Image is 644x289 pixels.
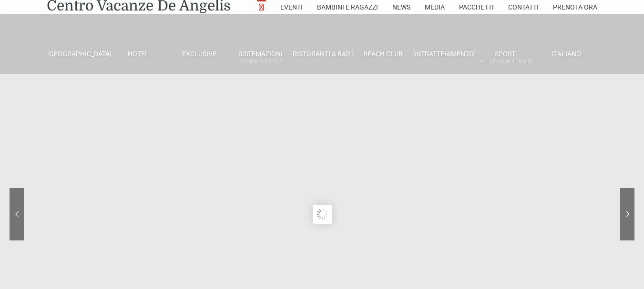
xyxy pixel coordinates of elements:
a: Ristoranti & Bar [291,50,352,58]
a: SistemazioniRooms & Suites [230,50,291,67]
a: [GEOGRAPHIC_DATA] [47,50,108,58]
a: Hotel [108,50,169,58]
small: Rooms & Suites [230,57,291,66]
a: Exclusive [169,50,230,58]
a: SportAll Season Tennis [475,50,536,67]
a: Italiano [536,50,597,58]
a: Beach Club [353,50,414,58]
a: Intrattenimento [414,50,475,58]
small: All Season Tennis [475,57,535,66]
span: Italiano [552,50,581,58]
